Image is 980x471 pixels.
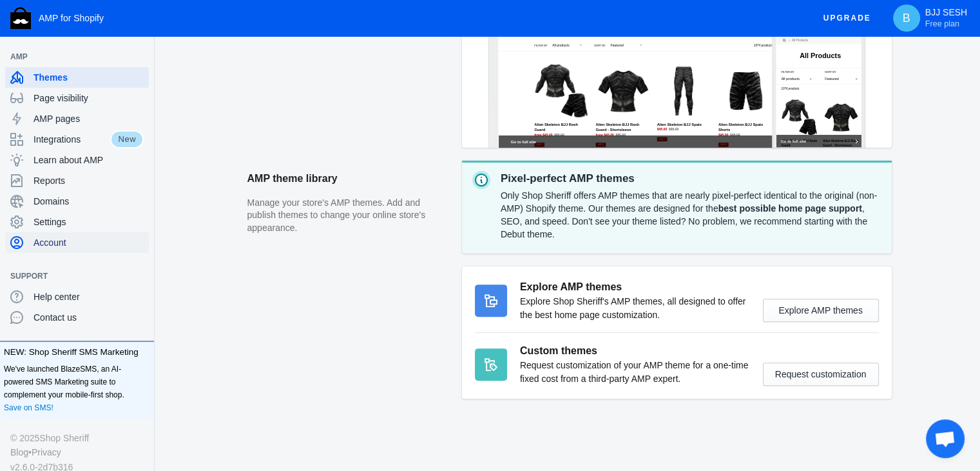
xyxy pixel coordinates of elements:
[10,50,131,63] span: AMP
[89,35,169,63] img: image
[5,170,149,191] a: Reports
[34,174,144,187] span: Reports
[69,35,190,63] a: image
[926,419,965,458] div: Open chat
[34,112,144,125] span: AMP pages
[131,274,151,279] button: Add a sales channel
[520,295,750,322] p: Explore Shop Sheriff's AMP themes, all designed to offer the best home page customization.
[102,135,126,159] a: Home
[142,206,245,217] label: Sort by
[34,107,41,130] span: ›
[280,270,314,281] label: Sort by
[14,257,67,266] span: 1074 products
[8,36,35,62] button: Menu
[496,90,530,101] span: Custom
[389,195,522,220] span: All Products
[5,212,149,232] a: Settings
[332,90,351,101] span: Men
[34,215,144,228] span: Settings
[34,92,144,105] span: Page visibility
[750,270,807,280] span: 1074 products
[382,90,415,101] span: Women
[124,136,131,159] span: ›
[326,88,368,105] button: Men
[447,90,465,101] span: Kids
[12,106,35,130] a: Home
[34,195,144,208] span: Domains
[131,54,151,59] button: Add a sales channel
[247,161,449,197] h2: AMP theme library
[39,431,89,445] a: Shop Sheriff
[5,88,149,108] a: Page visibility
[34,311,144,324] span: Contact us
[554,88,639,105] a: Casually Twisted
[5,108,149,129] a: AMP pages
[14,206,117,217] label: Filter by
[376,88,432,105] button: Women
[4,401,53,414] a: Save on SMS!
[134,136,186,159] span: All Products
[10,7,31,29] img: Shop Sheriff Logo
[718,203,862,214] strong: best possible home page support
[279,90,302,101] span: Shop
[247,197,449,235] p: Manage your store's AMP themes. Add and publish themes to change your online store's appearance.
[43,107,95,130] span: All Products
[110,130,144,148] span: New
[32,445,61,459] a: Privacy
[520,279,750,295] h3: Explore AMP themes
[440,88,482,105] button: Kids
[5,129,149,150] a: IntegrationsNew
[501,171,881,186] p: Pixel-perfect AMP themes
[763,299,879,322] button: Explore AMP themes
[5,307,149,328] a: Contact us
[5,67,149,88] a: Themes
[416,45,496,72] img: image
[10,445,28,459] a: Blog
[925,19,959,29] span: Free plan
[823,6,871,30] span: Upgrade
[5,78,253,102] input: Search
[763,363,879,386] button: Request customization
[10,431,144,445] div: © 2025
[900,12,913,25] span: B
[39,13,104,23] span: AMP for Shopify
[34,71,144,84] span: Themes
[14,406,227,424] span: Go to full site
[34,290,144,303] span: Help center
[5,191,149,212] a: Domains
[34,133,110,146] span: Integrations
[5,150,149,170] a: Learn about AMP
[34,154,144,166] span: Learn about AMP
[273,88,318,105] button: Shop
[925,7,967,29] p: BJJ SESH
[34,236,144,249] span: Account
[10,445,144,459] div: •
[390,45,521,72] a: image
[490,88,546,105] button: Custom
[10,270,131,283] span: Support
[105,270,144,281] label: Filter by
[5,232,149,253] a: Account
[520,343,750,359] h3: Custom themes
[520,359,750,386] p: Request customization of your AMP theme for a one-time fixed cost from a third-party AMP expert.
[234,78,247,102] a: submit search
[813,6,881,30] button: Upgrade
[561,90,633,101] span: Casually Twisted
[68,153,189,176] span: All Products
[501,186,881,243] div: Only Shop Sheriff offers AMP themes that are nearly pixel-perfect identical to the original (non-...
